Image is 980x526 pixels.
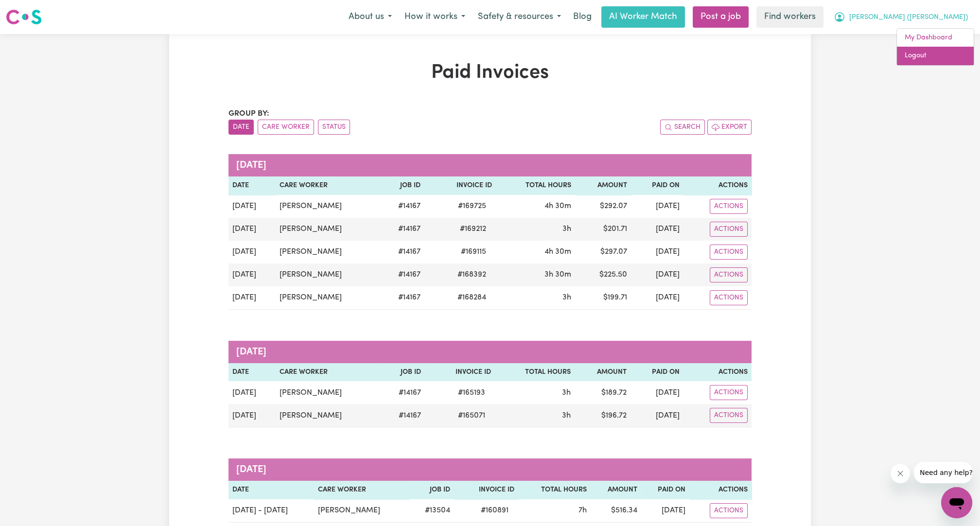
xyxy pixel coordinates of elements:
[660,120,705,135] button: Search
[891,464,910,483] iframe: Close message
[591,481,641,499] th: Amount
[452,387,491,399] span: # 165193
[228,176,276,195] th: Date
[228,241,276,263] td: [DATE]
[575,286,630,310] td: $ 199.71
[630,381,683,404] td: [DATE]
[567,6,597,28] a: Blog
[849,12,968,23] span: [PERSON_NAME] ([PERSON_NAME])
[630,404,683,427] td: [DATE]
[380,195,424,218] td: # 14167
[631,241,683,263] td: [DATE]
[693,6,749,28] a: Post a job
[380,363,425,382] th: Job ID
[575,218,630,241] td: $ 201.71
[276,286,380,310] td: [PERSON_NAME]
[452,200,492,212] span: # 169725
[575,176,630,195] th: Amount
[496,176,575,195] th: Total Hours
[318,120,350,135] button: sort invoices by paid status
[258,120,314,135] button: sort invoices by care worker
[380,176,424,195] th: Job ID
[631,286,683,310] td: [DATE]
[641,499,689,523] td: [DATE]
[683,176,752,195] th: Actions
[518,481,591,499] th: Total Hours
[380,218,424,241] td: # 14167
[228,61,752,85] h1: Paid Invoices
[575,241,630,263] td: $ 297.07
[452,410,491,421] span: # 165071
[452,292,492,303] span: # 168284
[914,462,972,483] iframe: Message from company
[276,176,380,195] th: Care Worker
[562,294,571,301] span: 3 hours
[455,246,492,258] span: # 169115
[452,269,492,281] span: # 168392
[228,263,276,286] td: [DATE]
[228,381,276,404] td: [DATE]
[380,286,424,310] td: # 14167
[380,381,425,404] td: # 14167
[710,222,748,237] button: Actions
[575,404,630,427] td: $ 196.72
[380,241,424,263] td: # 14167
[544,202,571,210] span: 4 hours 30 minutes
[276,363,380,382] th: Care Worker
[276,241,380,263] td: [PERSON_NAME]
[228,110,269,118] span: Group by:
[562,389,571,397] span: 3 hours
[575,363,630,382] th: Amount
[756,6,823,28] a: Find workers
[380,263,424,286] td: # 14167
[710,503,748,518] button: Actions
[575,263,630,286] td: $ 225.50
[228,286,276,310] td: [DATE]
[575,381,630,404] td: $ 189.72
[631,218,683,241] td: [DATE]
[710,267,748,282] button: Actions
[454,481,518,499] th: Invoice ID
[228,481,314,499] th: Date
[228,120,254,135] button: sort invoices by date
[575,195,630,218] td: $ 292.07
[276,218,380,241] td: [PERSON_NAME]
[544,271,571,279] span: 3 hours 30 minutes
[710,408,748,423] button: Actions
[591,499,641,523] td: $ 516.34
[424,176,496,195] th: Invoice ID
[409,499,454,523] td: # 13504
[276,381,380,404] td: [PERSON_NAME]
[342,7,398,27] button: About us
[228,195,276,218] td: [DATE]
[228,458,752,481] caption: [DATE]
[409,481,454,499] th: Job ID
[276,404,380,427] td: [PERSON_NAME]
[228,404,276,427] td: [DATE]
[228,341,752,363] caption: [DATE]
[398,7,472,27] button: How it works
[897,47,974,65] a: Logout
[6,7,59,15] span: Need any help?
[578,507,587,514] span: 7 hours
[710,385,748,400] button: Actions
[6,8,42,26] img: Careseekers logo
[228,154,752,176] caption: [DATE]
[276,263,380,286] td: [PERSON_NAME]
[6,6,42,28] a: Careseekers logo
[710,290,748,305] button: Actions
[314,481,409,499] th: Care Worker
[314,499,409,523] td: [PERSON_NAME]
[495,363,575,382] th: Total Hours
[228,499,314,523] td: [DATE] - [DATE]
[631,263,683,286] td: [DATE]
[276,195,380,218] td: [PERSON_NAME]
[631,176,683,195] th: Paid On
[475,505,514,516] span: # 160891
[544,248,571,256] span: 4 hours 30 minutes
[897,29,974,47] a: My Dashboard
[630,363,683,382] th: Paid On
[710,199,748,214] button: Actions
[562,225,571,233] span: 3 hours
[631,195,683,218] td: [DATE]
